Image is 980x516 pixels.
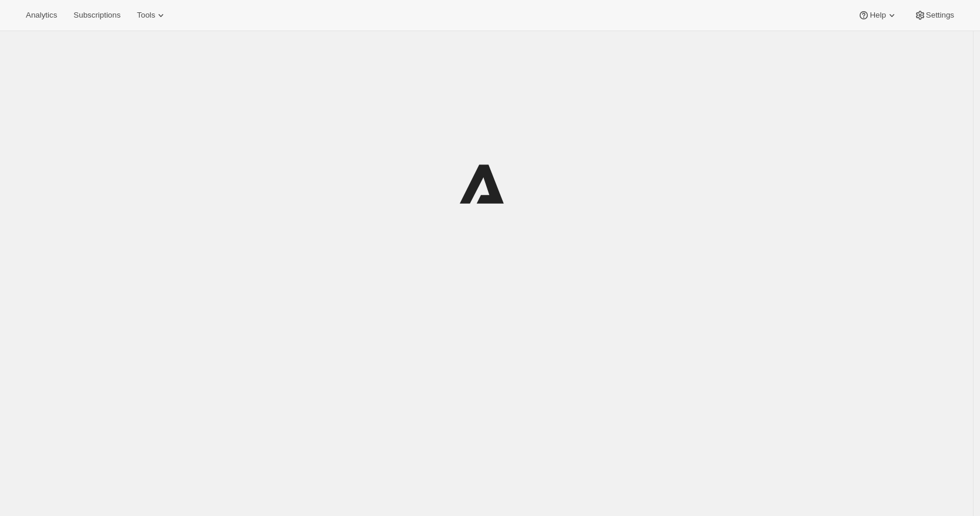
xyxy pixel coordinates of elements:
button: Tools [130,7,174,23]
span: Settings [926,11,954,20]
span: Subscriptions [73,11,120,20]
span: Analytics [26,11,57,20]
span: Help [870,11,885,20]
button: Help [851,7,904,23]
button: Analytics [19,7,64,23]
button: Subscriptions [66,7,127,23]
span: Tools [137,11,155,20]
button: Settings [907,7,961,23]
